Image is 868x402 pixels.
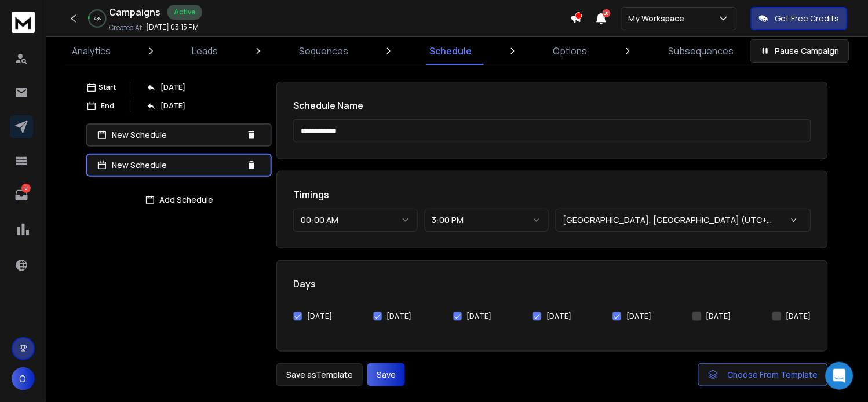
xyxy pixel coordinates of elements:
[775,13,840,24] p: Get Free Credits
[192,44,218,58] p: Leads
[99,83,116,92] p: Start
[109,23,144,32] p: Created At:
[750,39,849,63] button: Pause Campaign
[72,44,111,58] p: Analytics
[293,209,418,232] button: 00:00 AM
[751,7,848,30] button: Get Free Credits
[112,129,242,141] p: New Schedule
[109,5,161,19] h1: Campaigns
[65,37,118,65] a: Analytics
[12,367,35,390] button: O
[112,159,242,171] p: New Schedule
[293,277,811,291] h1: Days
[293,188,811,202] h1: Timings
[161,101,185,111] p: [DATE]
[12,12,35,33] img: logo
[603,9,611,17] span: 50
[367,363,405,386] button: Save
[786,312,811,321] label: [DATE]
[706,312,731,321] label: [DATE]
[553,44,588,58] p: Options
[167,5,202,20] div: Active
[101,101,114,111] p: End
[276,363,363,386] button: Save asTemplate
[669,44,734,58] p: Subsequences
[161,83,185,92] p: [DATE]
[626,312,651,321] label: [DATE]
[546,312,571,321] label: [DATE]
[185,37,225,65] a: Leads
[826,362,854,390] div: Open Intercom Messenger
[425,209,549,232] button: 3:00 PM
[430,44,472,58] p: Schedule
[307,312,332,321] label: [DATE]
[546,37,595,65] a: Options
[146,23,199,32] p: [DATE] 03:15 PM
[728,369,818,381] span: Choose From Template
[387,312,412,321] label: [DATE]
[698,363,828,386] button: Choose From Template
[563,214,780,226] p: [GEOGRAPHIC_DATA], [GEOGRAPHIC_DATA] (UTC+3:00)
[293,98,811,112] h1: Schedule Name
[662,37,741,65] a: Subsequences
[292,37,355,65] a: Sequences
[94,15,101,22] p: 4 %
[86,188,272,211] button: Add Schedule
[423,37,479,65] a: Schedule
[299,44,348,58] p: Sequences
[629,13,690,24] p: My Workspace
[21,184,31,193] p: 5
[467,312,492,321] label: [DATE]
[10,184,33,207] a: 5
